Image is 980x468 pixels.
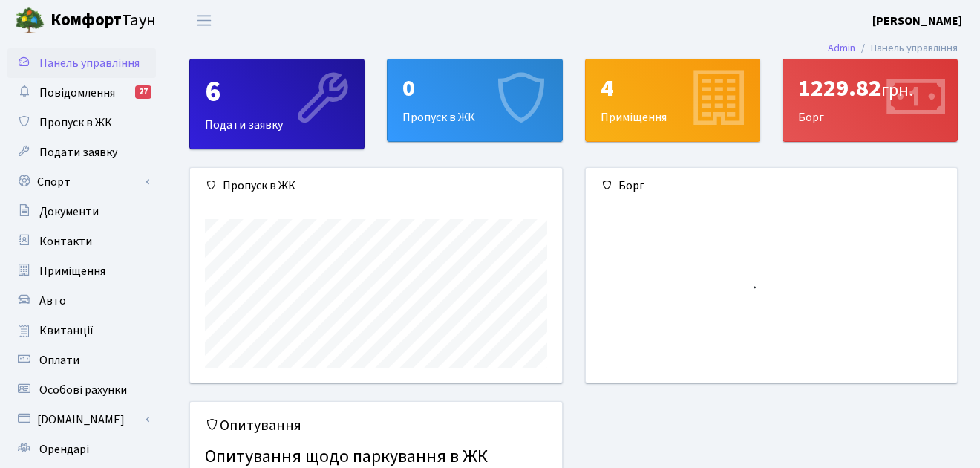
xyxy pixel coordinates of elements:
a: Оплати [7,345,156,375]
span: Приміщення [39,263,105,279]
span: Квитанції [39,322,94,339]
span: Пропуск в ЖК [39,114,112,131]
a: Приміщення [7,256,156,286]
a: Admin [828,40,855,56]
a: Контакти [7,227,156,256]
b: Комфорт [50,8,122,32]
span: Орендарі [39,441,89,458]
div: Пропуск в ЖК [190,168,562,204]
span: Документи [39,204,99,220]
div: 6 [205,74,349,110]
a: [DOMAIN_NAME] [7,405,156,435]
a: Панель управління [7,48,156,78]
a: 6Подати заявку [189,59,365,149]
span: Таун [50,8,156,33]
img: logo.png [15,6,45,36]
a: Пропуск в ЖК [7,108,156,137]
a: [PERSON_NAME] [872,12,962,30]
div: 27 [135,85,151,99]
b: [PERSON_NAME] [872,13,962,29]
span: Особові рахунки [39,382,127,398]
div: Подати заявку [190,59,364,149]
div: Борг [783,59,957,141]
li: Панель управління [855,40,958,56]
div: Пропуск в ЖК [388,59,561,141]
span: Контакти [39,233,92,250]
a: Подати заявку [7,137,156,167]
span: Авто [39,293,66,309]
a: Повідомлення27 [7,78,156,108]
span: Повідомлення [39,85,115,101]
span: Оплати [39,352,79,368]
div: 1229.82 [798,74,942,103]
a: 4Приміщення [585,59,760,142]
a: Орендарі [7,435,156,464]
nav: breadcrumb [806,33,980,64]
span: грн. [881,77,913,103]
a: Особові рахунки [7,375,156,405]
a: 0Пропуск в ЖК [387,59,562,142]
div: 0 [402,74,546,103]
a: Документи [7,197,156,227]
div: Борг [586,168,958,204]
h5: Опитування [205,417,547,435]
span: Панель управління [39,55,140,71]
button: Переключити навігацію [186,8,223,33]
a: Квитанції [7,316,156,345]
div: Приміщення [586,59,759,141]
span: Подати заявку [39,144,117,160]
a: Спорт [7,167,156,197]
a: Авто [7,286,156,316]
div: 4 [601,74,745,103]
